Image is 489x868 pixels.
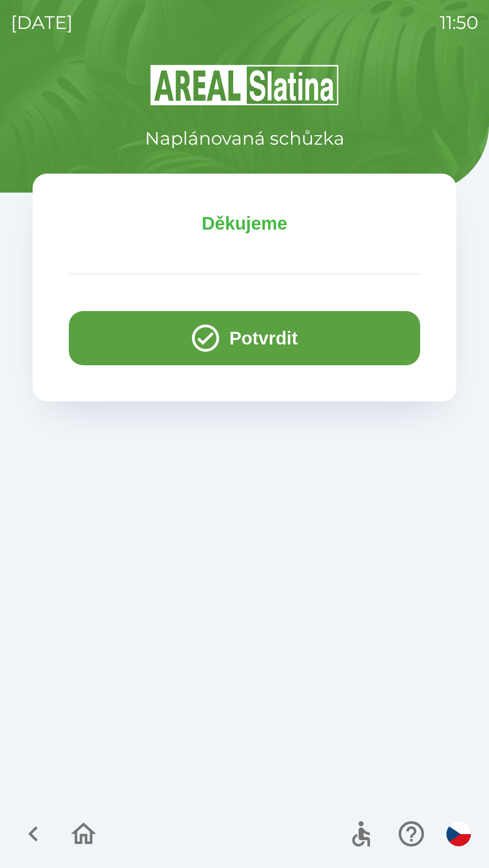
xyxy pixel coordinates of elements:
button: Potvrdit [69,311,420,365]
p: Naplánovaná schůzka [145,125,345,152]
p: 11:50 [440,9,478,36]
p: [DATE] [11,9,73,36]
p: Děkujeme [69,210,420,237]
img: cs flag [446,822,471,846]
img: Logo [33,63,456,107]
